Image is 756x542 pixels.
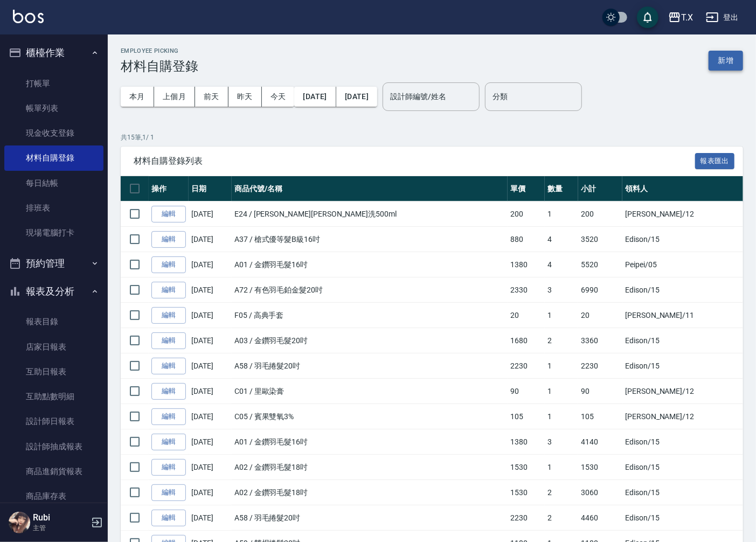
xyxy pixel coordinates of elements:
[702,8,743,27] button: 登出
[622,505,745,531] td: Edison /15
[4,220,103,245] a: 現場電腦打卡
[4,249,103,277] button: 預約管理
[508,429,545,455] td: 1380
[578,277,622,303] td: 6990
[189,303,232,328] td: [DATE]
[189,480,232,505] td: [DATE]
[545,201,578,227] td: 1
[13,10,44,23] img: Logo
[232,201,508,227] td: E24 / [PERSON_NAME][PERSON_NAME]洗500ml
[545,176,578,201] th: 數量
[578,480,622,505] td: 3060
[4,409,103,434] a: 設計師日報表
[232,227,508,252] td: A37 / 槍式優等髮B級16吋
[578,176,622,201] th: 小計
[33,512,88,523] h5: Rubi
[189,404,232,429] td: [DATE]
[189,379,232,404] td: [DATE]
[4,171,103,196] a: 每日結帳
[189,277,232,303] td: [DATE]
[545,379,578,404] td: 1
[232,303,508,328] td: F05 / 高典手套
[622,379,745,404] td: [PERSON_NAME] /12
[149,176,189,201] th: 操作
[709,55,743,65] a: 新增
[622,429,745,455] td: Edison /15
[232,176,508,201] th: 商品代號/名稱
[4,459,103,484] a: 商品進銷貨報表
[508,505,545,531] td: 2230
[578,379,622,404] td: 90
[232,480,508,505] td: A02 / 金鑽羽毛髮18吋
[695,153,735,170] button: 報表匯出
[4,277,103,305] button: 報表及分析
[232,505,508,531] td: A58 / 羽毛捲髮20吋
[9,512,30,533] img: Person
[151,307,186,324] a: 編輯
[622,455,745,480] td: Edison /15
[622,480,745,505] td: Edison /15
[151,231,186,248] a: 編輯
[578,201,622,227] td: 200
[4,121,103,145] a: 現金收支登錄
[622,404,745,429] td: [PERSON_NAME] /12
[622,353,745,379] td: Edison /15
[508,227,545,252] td: 880
[508,328,545,353] td: 1680
[578,505,622,531] td: 4460
[508,277,545,303] td: 2330
[121,59,198,74] h3: 材料自購登錄
[545,404,578,429] td: 1
[681,11,693,24] div: T.X
[232,328,508,353] td: A03 / 金鑽羽毛髮20吋
[121,133,743,142] p: 共 15 筆, 1 / 1
[189,505,232,531] td: [DATE]
[189,429,232,455] td: [DATE]
[622,328,745,353] td: Edison /15
[154,87,195,107] button: 上個月
[695,155,735,165] a: 報表匯出
[228,87,262,107] button: 昨天
[545,455,578,480] td: 1
[545,277,578,303] td: 3
[508,455,545,480] td: 1530
[151,484,186,501] a: 編輯
[294,87,336,107] button: [DATE]
[232,429,508,455] td: A01 / 金鑽羽毛髮16吋
[4,309,103,334] a: 報表目錄
[578,328,622,353] td: 3360
[4,71,103,96] a: 打帳單
[4,434,103,459] a: 設計師抽成報表
[189,455,232,480] td: [DATE]
[545,328,578,353] td: 2
[262,87,295,107] button: 今天
[189,328,232,353] td: [DATE]
[622,303,745,328] td: [PERSON_NAME] /11
[545,353,578,379] td: 1
[232,277,508,303] td: A72 / 有色羽毛鉑金髮20吋
[622,227,745,252] td: Edison /15
[545,303,578,328] td: 1
[578,252,622,277] td: 5520
[232,353,508,379] td: A58 / 羽毛捲髮20吋
[545,429,578,455] td: 3
[121,87,154,107] button: 本月
[578,429,622,455] td: 4140
[578,227,622,252] td: 3520
[508,176,545,201] th: 單價
[545,505,578,531] td: 2
[189,176,232,201] th: 日期
[151,332,186,349] a: 編輯
[151,256,186,273] a: 編輯
[709,51,743,71] button: 新增
[4,359,103,384] a: 互助日報表
[232,252,508,277] td: A01 / 金鑽羽毛髮16吋
[189,353,232,379] td: [DATE]
[189,227,232,252] td: [DATE]
[151,358,186,374] a: 編輯
[151,282,186,298] a: 編輯
[578,404,622,429] td: 105
[189,252,232,277] td: [DATE]
[232,379,508,404] td: C01 / 里歐染膏
[622,252,745,277] td: Peipei /05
